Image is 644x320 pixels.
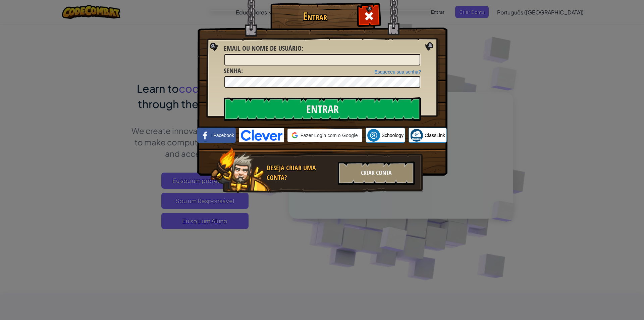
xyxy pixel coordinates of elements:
img: classlink-logo-small.png [410,129,423,142]
input: Entrar [224,97,421,121]
span: Schoology [382,132,404,139]
div: Deseja Criar uma Conta? [267,163,334,182]
img: facebook_small.png [199,129,212,142]
img: clever-logo-blue.png [239,128,284,142]
div: Fazer Login com o Google [287,129,362,142]
a: Esqueceu sua senha? [374,69,421,75]
span: ClassLink [425,132,445,139]
span: Fazer Login com o Google [301,132,358,139]
img: schoology.png [367,129,380,142]
label: : [224,66,243,76]
h1: Entrar [272,10,358,22]
span: Facebook [213,132,234,139]
div: Criar Conta [338,162,415,185]
label: : [224,44,303,53]
span: Senha [224,66,241,75]
span: Email ou nome de usuário [224,44,302,53]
